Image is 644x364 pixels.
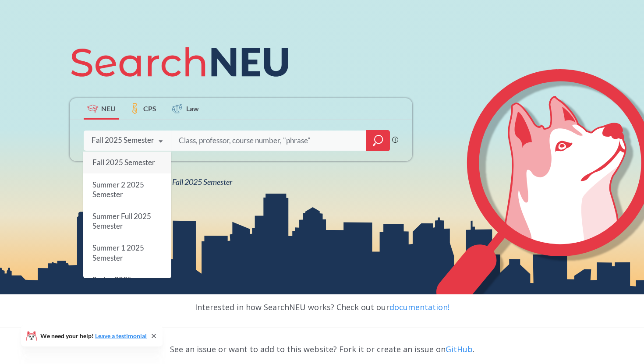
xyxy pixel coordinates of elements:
[92,243,144,262] span: Summer 1 2025 Semester
[373,134,383,147] svg: magnifying glass
[143,103,156,113] span: CPS
[92,275,132,294] span: Spring 2025 Semester
[178,131,360,150] input: Class, professor, course number, "phrase"
[186,103,199,113] span: Law
[92,158,155,167] span: Fall 2025 Semester
[389,302,449,312] a: documentation!
[366,130,390,151] div: magnifying glass
[446,344,473,354] a: GitHub
[156,177,232,187] span: NEU Fall 2025 Semester
[101,103,116,113] span: NEU
[92,180,144,198] span: Summer 2 2025 Semester
[92,212,151,230] span: Summer Full 2025 Semester
[92,135,154,145] div: Fall 2025 Semester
